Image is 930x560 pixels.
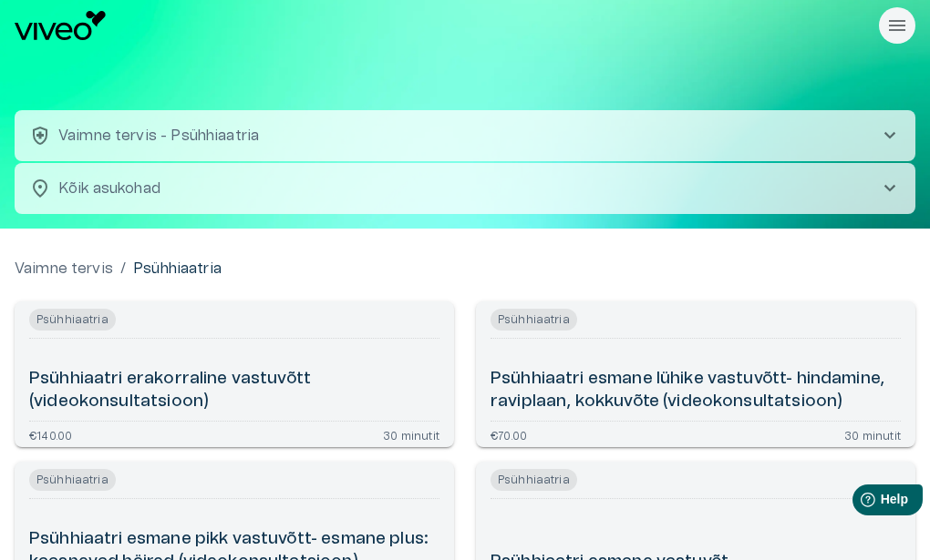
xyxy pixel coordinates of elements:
span: Psühhiaatria [491,309,577,331]
button: health_and_safetyVaimne tervis - Psühhiaatriachevron_right [15,110,915,161]
span: Psühhiaatria [29,309,116,331]
span: health_and_safety [29,125,51,147]
span: chevron_right [879,125,901,147]
p: €70.00 [491,429,527,440]
a: Open service booking details [476,301,915,447]
p: Vaimne tervis - Psühhiaatria [58,125,259,147]
span: chevron_right [879,178,901,199]
p: 30 minutit [844,429,901,440]
a: Vaimne tervis [15,258,113,280]
p: / [120,258,126,280]
span: Psühhiaatria [491,469,577,491]
a: Open service booking details [15,301,454,447]
p: €140.00 [29,429,72,440]
p: 30 minutit [383,429,439,440]
h6: Psühhiaatri esmane lühike vastuvõtt- hindamine, raviplaan, kokkuvõte (videokonsultatsioon) [491,368,901,413]
button: Rippmenüü nähtavus [879,7,915,44]
span: location_on [29,178,51,199]
p: Psühhiaatria [133,258,222,280]
span: Psühhiaatria [29,469,116,491]
img: Viveo logo [15,11,106,40]
iframe: Help widget launcher [788,477,930,528]
h6: Psühhiaatri erakorraline vastuvõtt (videokonsultatsioon) [29,368,439,413]
p: Kõik asukohad [58,178,850,199]
a: Navigate to homepage [15,11,872,40]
